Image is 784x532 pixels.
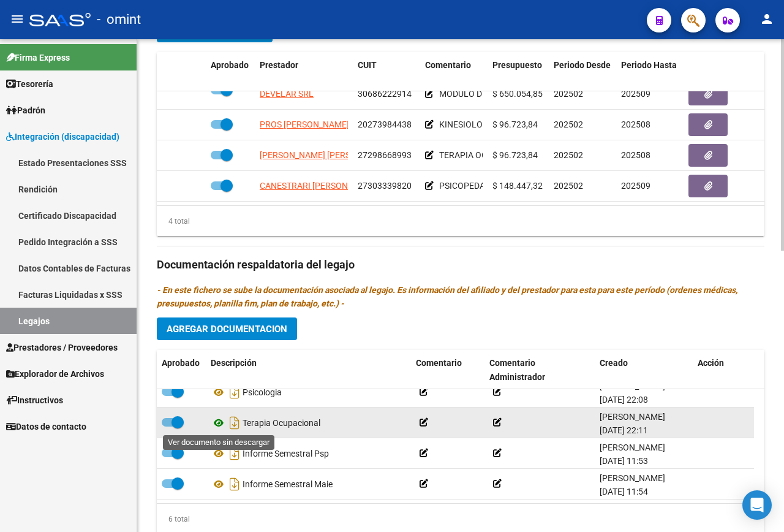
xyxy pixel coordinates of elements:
datatable-header-cell: Aprobado [157,350,206,390]
datatable-header-cell: Descripción [206,350,411,390]
datatable-header-cell: Comentario [420,52,488,93]
span: Comentario [425,60,471,70]
span: CANESTRARI [PERSON_NAME] [260,181,378,191]
span: Descripción [211,358,257,368]
span: 202502 [554,120,583,129]
span: [PERSON_NAME] [600,381,665,391]
datatable-header-cell: Creado [595,350,693,390]
span: Acción [698,358,724,368]
div: Psicologia [211,382,406,402]
span: $ 96.723,84 [492,150,538,160]
datatable-header-cell: Aprobado [206,52,255,93]
span: 202502 [554,150,583,160]
span: [PERSON_NAME] [600,443,665,452]
span: Instructivos [6,393,63,407]
datatable-header-cell: Periodo Hasta [616,52,684,93]
i: Descargar documento [227,382,243,402]
span: - omint [97,6,141,33]
span: [DATE] 22:11 [600,425,648,435]
i: Descargar documento [227,413,243,433]
span: TERAPIA OCUPACIONAL (8 sesiones/mes) [439,150,601,160]
div: 6 total [157,512,190,526]
span: 27303339820 [358,181,412,191]
div: Informe Semestral Psp [211,444,406,463]
span: $ 96.723,84 [492,120,538,129]
span: MODULO DE APOYO A LA INTEGRACION [439,89,594,99]
span: Creado [600,358,628,368]
span: 202502 [554,181,583,191]
span: 20273984438 [358,120,412,129]
span: [DATE] 22:08 [600,395,648,405]
span: 202502 [554,89,583,99]
span: Periodo Desde [554,60,611,70]
span: 202508 [621,150,650,160]
span: [PERSON_NAME] [PERSON_NAME] [260,150,393,160]
span: $ 650.054,85 [492,89,543,99]
span: 202508 [621,120,650,129]
div: 4 total [157,215,190,228]
i: - En este fichero se sube la documentación asociada al legajo. Es información del afiliado y del ... [157,285,737,308]
datatable-header-cell: Acción [693,350,754,390]
span: [DATE] 11:53 [600,456,648,466]
span: PROS [PERSON_NAME] [260,120,349,129]
datatable-header-cell: Comentario Administrador [484,350,595,390]
span: Padrón [6,104,45,117]
div: Informe Semestral Maie [211,474,406,494]
span: Prestador [260,60,298,70]
span: 202509 [621,181,650,191]
span: Firma Express [6,51,70,64]
span: Integración (discapacidad) [6,130,119,143]
span: [PERSON_NAME] [600,473,665,483]
mat-icon: person [759,12,774,26]
datatable-header-cell: Periodo Desde [549,52,616,93]
span: DEVELAR SRL [260,89,314,99]
span: Aprobado [211,60,249,70]
mat-icon: menu [10,12,24,26]
span: Periodo Hasta [621,60,677,70]
span: [PERSON_NAME] [600,412,665,422]
datatable-header-cell: Prestador [255,52,353,93]
button: Agregar Documentacion [157,317,297,340]
span: Tesorería [6,77,53,91]
div: Terapia Ocupacional [211,413,406,433]
i: Descargar documento [227,474,243,494]
span: Comentario Administrador [489,358,545,382]
span: $ 148.447,32 [492,181,543,191]
span: Comentario [416,358,462,368]
datatable-header-cell: CUIT [353,52,420,93]
datatable-header-cell: Comentario [411,350,484,390]
span: 30686222914 [358,89,412,99]
span: [DATE] 11:54 [600,487,648,496]
span: Agregar Documentacion [167,324,287,335]
span: KINESIOLOGIA (8 sesiones/mes) [439,120,564,129]
span: CUIT [358,60,377,70]
span: Prestadores / Proveedores [6,341,118,354]
i: Descargar documento [227,444,243,463]
datatable-header-cell: Presupuesto [488,52,549,93]
span: Aprobado [162,358,200,368]
span: Presupuesto [492,60,542,70]
span: PSICOPEDAGOGIA (12 sesiones/mes) [439,181,584,191]
span: Datos de contacto [6,420,86,433]
span: Explorador de Archivos [6,367,104,381]
h3: Documentación respaldatoria del legajo [157,256,764,273]
span: 27298668993 [358,150,412,160]
div: Open Intercom Messenger [742,490,772,520]
span: 202509 [621,89,650,99]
